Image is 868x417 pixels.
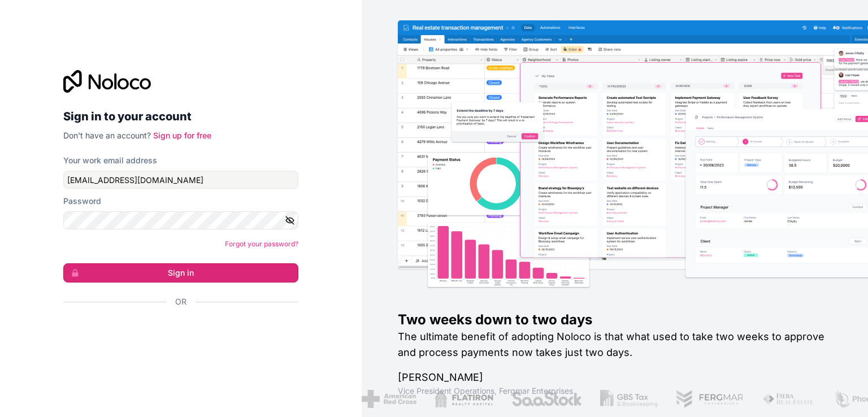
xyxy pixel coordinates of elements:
[361,390,416,408] img: /assets/american-red-cross-BAupjrZR.png
[511,390,582,408] img: /assets/saastock-C6Zbiodz.png
[435,390,493,408] img: /assets/flatiron-C8eUkumj.png
[398,311,832,329] h1: Two weeks down to two days
[63,196,101,207] label: Password
[153,131,211,140] a: Sign up for free
[63,155,157,166] label: Your work email address
[63,171,298,189] input: Email address
[762,390,815,408] img: /assets/fiera-fwj2N5v4.png
[398,385,832,397] h1: Vice President Operations , Fergmar Enterprises
[600,390,658,408] img: /assets/gbstax-C-GtDUiK.png
[63,131,151,140] span: Don't have an account?
[63,263,298,283] button: Sign in
[675,390,744,408] img: /assets/fergmar-CudnrXN5.png
[63,211,298,229] input: Password
[175,296,186,307] span: Or
[225,240,298,248] a: Forgot your password?
[58,320,295,345] iframe: Przycisk Zaloguj się przez Google
[398,329,832,360] h2: The ultimate benefit of adopting Noloco is that what used to take two weeks to approve and proces...
[63,106,298,127] h2: Sign in to your account
[398,370,832,385] h1: [PERSON_NAME]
